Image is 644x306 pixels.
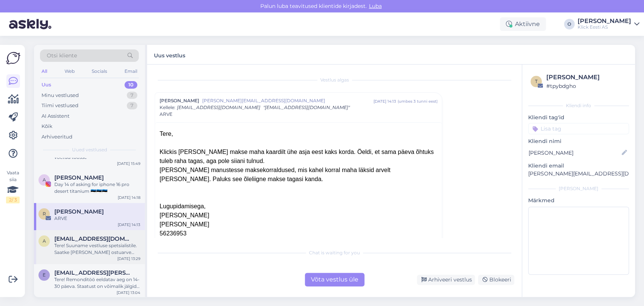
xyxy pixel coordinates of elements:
[54,208,104,215] span: renee virronen
[528,162,629,170] p: Kliendi email
[118,222,140,228] div: [DATE] 14:13
[373,98,396,104] div: [DATE] 14:13
[54,235,133,242] span: arvi@green.ee
[6,169,20,203] div: Vaata siia
[529,149,620,157] input: Lisa nimi
[63,66,76,76] div: Web
[41,102,78,109] div: Tiimi vestlused
[528,137,629,145] p: Kliendi nimi
[41,112,69,120] div: AI Assistent
[72,146,107,153] span: Uued vestlused
[43,272,46,278] span: e
[47,52,77,60] span: Otsi kliente
[43,211,46,217] span: r
[123,66,139,76] div: Email
[528,102,629,109] div: Kliendi info
[54,276,140,290] div: Tere! Remonditöö eeldatav aeg on 14-30 päeva. Staatust on võimalik jälgida siit lingilt: [URL][DO...
[160,97,199,104] span: [PERSON_NAME]
[41,133,72,141] div: Arhiveeritud
[417,275,475,285] div: Arhiveeri vestlus
[54,242,140,256] div: Tere! Suuname vestluse spetsialistile. Saatke [PERSON_NAME] ostuarve number, et me teaks millise ...
[41,92,79,99] div: Minu vestlused
[41,123,52,130] div: Kõik
[160,211,437,220] div: [PERSON_NAME]
[535,78,538,84] span: t
[528,123,629,134] input: Lisa tag
[500,17,546,31] div: Aktiivne
[154,49,185,60] label: Uus vestlus
[155,249,514,256] div: Chat is waiting for you
[160,220,437,229] div: [PERSON_NAME]
[117,256,140,261] div: [DATE] 13:29
[578,18,631,24] div: [PERSON_NAME]
[160,229,437,238] div: 56236953
[117,290,140,295] div: [DATE] 13:04
[528,185,629,192] div: [PERSON_NAME]
[578,24,631,30] div: Klick Eesti AS
[160,166,437,184] div: [PERSON_NAME] manustesse maksekorraldused, mis kahel korral maha läksid arvelt [PERSON_NAME]. Pal...
[54,181,140,195] div: Day 14 of asking for iphone 16 pro desert titanium 🇪🇪🇪🇪🇪🇪
[127,102,137,109] div: 7
[478,275,514,285] div: Blokeeri
[6,51,20,65] img: Askly Logo
[160,129,437,138] div: Tere,
[127,92,137,99] div: 7
[263,105,350,110] span: "[EMAIL_ADDRESS][DOMAIN_NAME]"
[117,161,140,166] div: [DATE] 15:49
[367,3,384,9] span: Luba
[578,18,639,30] a: [PERSON_NAME]Klick Eesti AS
[564,19,575,29] div: O
[41,81,51,89] div: Uus
[155,77,514,83] div: Vestlus algas
[160,111,172,118] span: ARVE
[305,273,364,286] div: Võta vestlus üle
[43,238,46,244] span: a
[90,66,109,76] div: Socials
[118,195,140,200] div: [DATE] 14:18
[546,82,627,90] div: # tpybdgho
[160,202,437,211] div: Lugupidamisega,
[6,197,20,203] div: 2 / 3
[528,197,629,205] p: Märkmed
[202,97,373,104] span: [PERSON_NAME][EMAIL_ADDRESS][DOMAIN_NAME]
[43,177,46,183] span: A
[40,66,49,76] div: All
[397,98,437,104] div: ( umbes 3 tunni eest )
[124,81,137,89] div: 10
[528,114,629,121] p: Kliendi tag'id
[528,170,629,178] p: [PERSON_NAME][EMAIL_ADDRESS][DOMAIN_NAME]
[546,73,627,82] div: [PERSON_NAME]
[54,215,140,222] div: ARVE
[160,105,175,110] span: Kellele :
[54,174,104,181] span: Aleksander Albei
[160,148,437,166] div: Klickis [PERSON_NAME] makse maha kaardilt ühe asja eest kaks korda. Öeldi, et sama päeva õhtuks t...
[54,269,133,276] span: eigen.lenk@gmail.com
[177,105,260,110] span: [EMAIL_ADDRESS][DOMAIN_NAME]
